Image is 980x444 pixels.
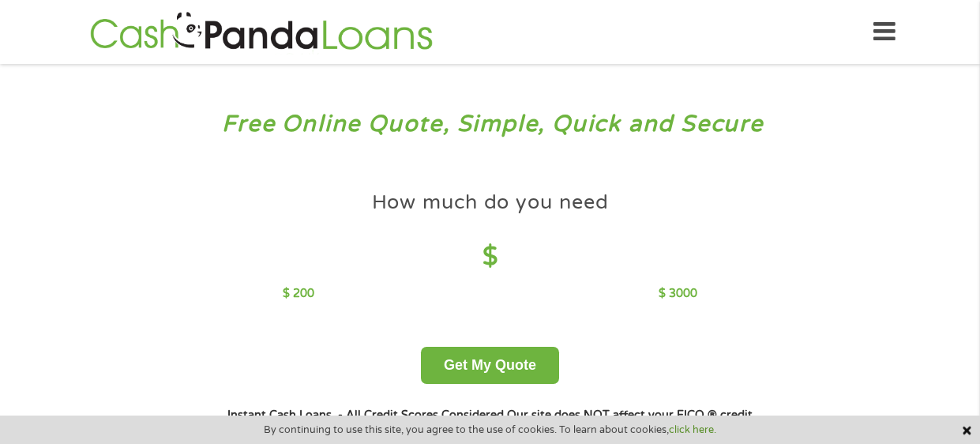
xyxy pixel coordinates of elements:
h3: Free Online Quote, Simple, Quick and Secure [46,110,935,139]
img: GetLoanNow Logo [85,9,437,55]
h4: How much do you need [372,190,609,216]
a: click here. [669,423,716,436]
p: $ 200 [283,285,314,303]
span: By continuing to use this site, you agree to the use of cookies. To learn about cookies, [264,424,716,435]
button: Get My Quote [421,347,559,384]
h4: $ [283,241,697,273]
strong: Instant Cash Loans - All Credit Scores Considered [227,408,504,422]
p: $ 3000 [659,285,697,303]
strong: Our site does NOT affect your FICO ® credit score* [304,408,753,441]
